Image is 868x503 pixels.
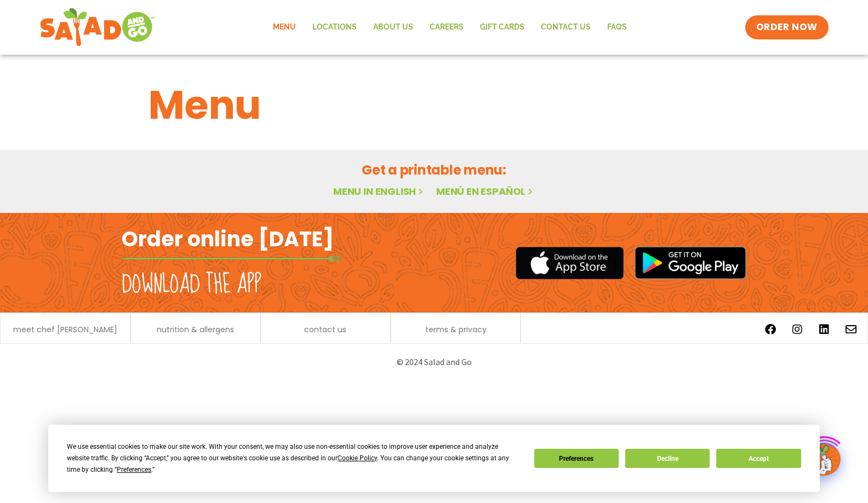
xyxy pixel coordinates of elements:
a: Menu [265,15,304,40]
img: new-SAG-logo-768×292 [39,5,155,49]
button: Preferences [534,449,619,468]
a: Locations [304,15,365,40]
div: We use essential cookies to make our site work. With your consent, we may also use non-essential ... [67,441,521,476]
img: appstore [516,245,624,281]
span: Preferences [117,466,151,473]
h2: Order online [DATE] [122,226,334,252]
span: Cookie Policy [338,454,377,462]
a: ORDER NOW [745,15,829,39]
img: fork [122,256,341,262]
div: Cookie Consent Prompt [48,425,820,492]
span: ORDER NOW [756,21,818,34]
button: Decline [625,449,710,468]
a: Contact Us [533,15,599,40]
h2: Download the app [122,269,261,300]
img: google_play [635,246,746,279]
a: GIFT CARDS [472,15,533,40]
a: Careers [421,15,472,40]
a: FAQs [599,15,635,40]
a: nutrition & allergens [157,326,234,333]
a: Menú en español [436,184,535,198]
p: © 2024 Salad and Go [127,355,741,369]
a: contact us [304,326,346,333]
a: Menu in English [333,184,425,198]
h1: Menu [149,76,719,135]
nav: Menu [265,15,635,40]
a: terms & privacy [425,326,487,333]
a: meet chef [PERSON_NAME] [13,326,117,333]
h2: Get a printable menu: [149,160,719,180]
a: About Us [365,15,421,40]
button: Accept [716,449,801,468]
